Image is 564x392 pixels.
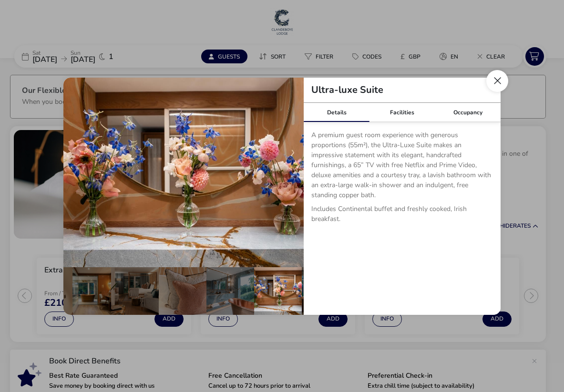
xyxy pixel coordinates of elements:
[311,130,493,204] p: A premium guest room experience with generous proportions (55m²), the Ultra-Luxe Suite makes an i...
[304,103,369,122] div: Details
[304,85,391,95] h2: Ultra-luxe Suite
[311,204,493,228] p: Includes Continental buffet and freshly cooked, Irish breakfast.
[63,78,304,267] img: 173e1f5bdd0ac3b1c8e3f7d5f6dd28ef4c0427583ec2b218845c29672825218c
[63,78,501,315] div: details
[486,70,508,92] button: Close dialog
[369,103,435,122] div: Facilities
[435,103,501,122] div: Occupancy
